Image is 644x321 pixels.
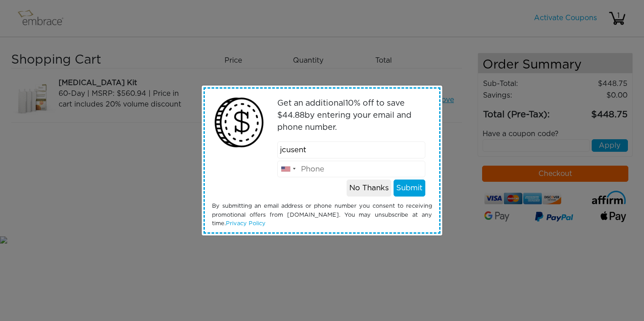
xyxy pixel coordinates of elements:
p: Get an additional % off to save $ by entering your email and phone number. [277,98,426,134]
div: By submitting an email address or phone number you consent to receiving promotional offers from [... [205,202,439,228]
img: money2.png [210,93,268,152]
button: No Thanks [347,180,391,197]
input: Phone [277,161,426,178]
button: Submit [394,180,425,197]
input: Email [277,141,426,158]
div: United States: +1 [278,161,298,177]
a: Privacy Policy [226,221,266,227]
span: 44.88 [282,111,305,120]
span: 10 [345,99,354,107]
